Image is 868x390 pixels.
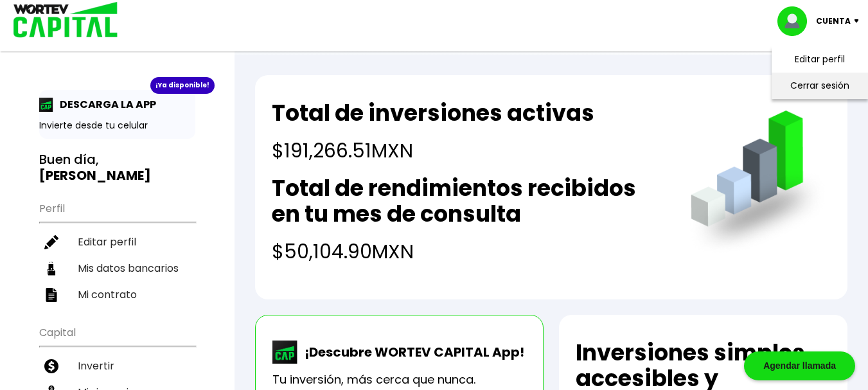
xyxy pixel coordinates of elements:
[744,351,855,380] div: Agendar llamada
[39,152,195,184] h3: Buen día,
[685,111,831,256] img: grafica.516fef24.png
[39,229,195,255] a: Editar perfil
[150,77,215,94] div: ¡Ya disponible!
[39,194,195,308] ul: Perfil
[44,288,58,302] img: contrato-icon.f2db500c.svg
[777,6,816,36] img: profile-image
[272,100,594,126] h2: Total de inversiones activas
[53,96,156,112] p: DESCARGA LA APP
[39,166,151,184] b: [PERSON_NAME]
[272,136,594,165] h4: $191,266.51 MXN
[39,98,53,112] img: app-icon
[39,281,195,308] a: Mi contrato
[272,341,298,364] img: wortev-capital-app-icon
[298,342,524,362] p: ¡Descubre WORTEV CAPITAL App!
[44,235,58,249] img: editar-icon.952d3147.svg
[39,353,195,379] a: Invertir
[44,359,58,373] img: invertir-icon.b3b967d7.svg
[272,237,665,266] h4: $50,104.90 MXN
[44,261,58,276] img: datos-icon.10cf9172.svg
[851,19,868,23] img: icon-down
[795,53,845,66] a: Editar perfil
[39,119,195,132] p: Invierte desde tu celular
[39,255,195,281] a: Mis datos bancarios
[816,12,851,31] p: Cuenta
[272,175,665,227] h2: Total de rendimientos recibidos en tu mes de consulta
